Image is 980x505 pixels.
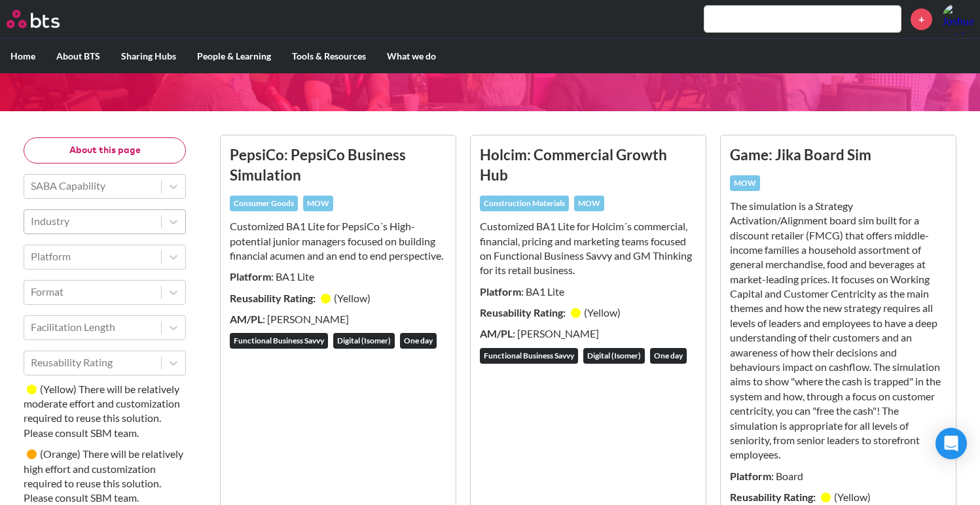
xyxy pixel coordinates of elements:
strong: Platform [230,270,271,283]
h3: PepsiCo: PepsiCo Business Simulation [230,145,446,186]
div: Consumer Goods [230,196,298,211]
strong: Reusability Rating: [480,306,568,319]
small: There will be relatively moderate effort and customization required to reuse this solution. Pleas... [24,383,180,439]
small: ( Yellow ) [334,292,371,304]
a: Go home [7,10,84,28]
p: : BA1 Lite [480,285,697,299]
div: Construction Materials [480,196,569,211]
div: MOW [303,196,333,211]
label: People & Learning [187,39,281,73]
small: ( Yellow ) [834,491,871,503]
div: Functional Business Savvy [230,333,328,349]
small: There will be relatively high effort and customization required to reuse this solution. Please co... [24,447,183,504]
button: About this page [24,137,186,164]
p: Customized BA1 Lite for PepsiCo´s High-potential junior managers focused on building financial ac... [230,219,446,263]
p: : BA1 Lite [230,270,446,284]
a: Profile [942,3,973,35]
div: One day [650,348,687,364]
div: Open Intercom Messenger [935,428,967,459]
img: BTS Logo [7,10,60,28]
div: MOW [730,175,760,191]
a: + [911,9,932,30]
label: Tools & Resources [281,39,376,73]
label: What we do [376,39,446,73]
small: ( Yellow ) [584,306,621,319]
strong: AM/PL [230,313,263,325]
div: Digital (Isomer) [583,348,645,364]
img: Joshua Shadrick [942,3,973,35]
strong: Reusability Rating: [730,491,818,503]
div: One day [400,333,437,349]
h3: Holcim: Commercial Growth Hub [480,145,697,186]
p: The simulation is a Strategy Activation/Alignment board sim built for a discount retailer (FMCG) ... [730,199,947,462]
p: : [PERSON_NAME] [230,312,446,326]
small: ( Orange ) [40,447,81,460]
div: Functional Business Savvy [480,348,578,364]
label: Sharing Hubs [111,39,187,73]
p: Customized BA1 Lite for Holcim´s commercial, financial, pricing and marketing teams ​focused on F... [480,219,697,278]
div: Digital (Isomer) [333,333,395,349]
strong: AM/PL [480,327,513,340]
p: : Board [730,469,947,483]
strong: Platform [730,470,771,482]
small: ( Yellow ) [40,383,77,395]
label: About BTS [46,39,111,73]
strong: Reusability Rating: [230,292,318,304]
strong: Platform [480,285,521,298]
div: MOW [574,196,604,211]
p: : [PERSON_NAME] [480,326,697,341]
h3: Game: Jika Board Sim [730,145,947,165]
